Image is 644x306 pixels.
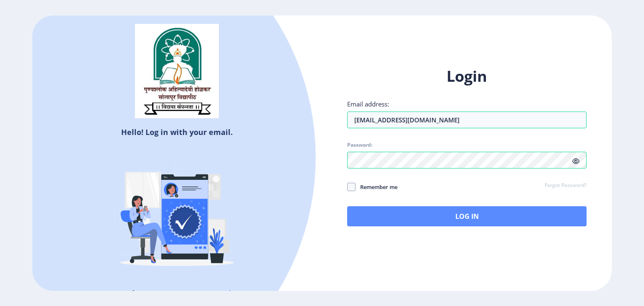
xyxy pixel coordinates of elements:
[104,140,250,287] img: Verified-rafiki.svg
[347,142,372,148] label: Password:
[545,182,587,189] a: Forgot Password?
[39,287,316,301] h5: Don't have an account?
[347,206,587,226] button: Log In
[135,24,219,119] img: sulogo.png
[212,288,250,300] a: Register
[347,66,587,86] h1: Login
[356,182,397,192] span: Remember me
[347,100,389,108] label: Email address:
[347,112,587,128] input: Email address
